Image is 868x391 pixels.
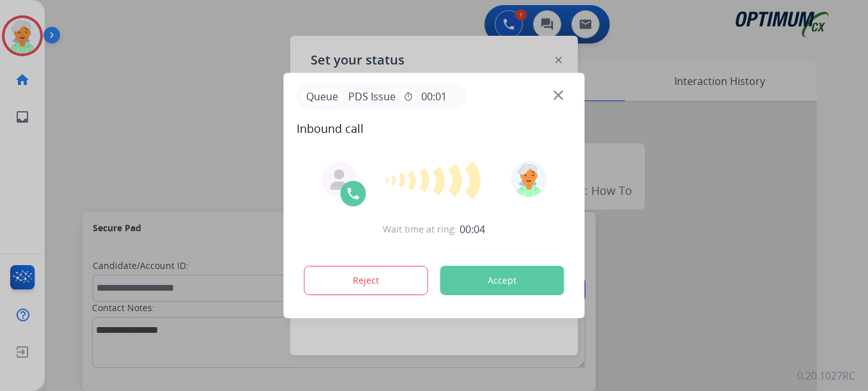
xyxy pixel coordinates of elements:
[511,161,546,197] img: avatar
[554,91,563,100] img: close-button
[302,88,343,104] p: Queue
[440,266,564,295] button: Accept
[343,89,401,104] span: PDS Issue
[383,223,457,236] span: Wait time at ring:
[460,222,485,237] span: 00:04
[329,169,350,190] img: agent-avatar
[297,119,572,137] span: Inbound call
[421,89,447,104] span: 00:01
[403,91,414,102] mat-icon: timer
[346,186,361,201] img: call-icon
[797,368,855,383] p: 0.20.1027RC
[304,266,428,295] button: Reject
